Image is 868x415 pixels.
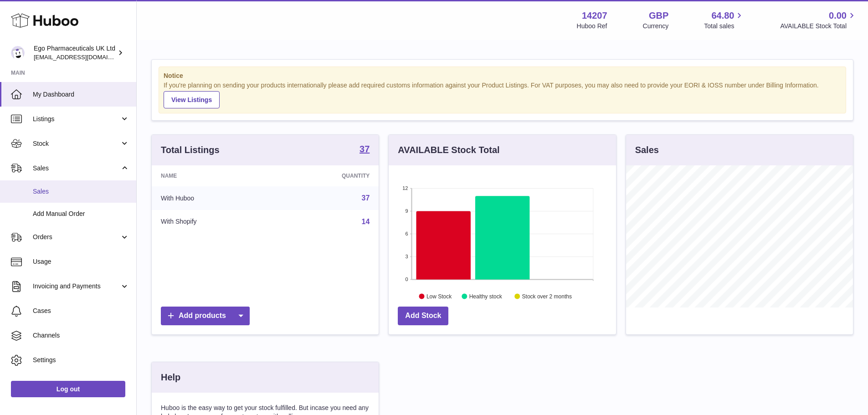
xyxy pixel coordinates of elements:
h3: AVAILABLE Stock Total [398,144,499,156]
span: Sales [33,164,120,173]
a: 37 [362,194,370,202]
td: With Shopify [152,210,274,234]
text: Low Stock [426,293,452,299]
text: Stock over 2 months [522,293,572,299]
span: Invoicing and Payments [33,282,120,291]
a: Add Stock [398,307,448,325]
div: If you're planning on sending your products internationally please add required customs informati... [164,81,841,108]
th: Quantity [274,165,379,186]
span: Usage [33,257,129,266]
h3: Total Listings [161,144,220,156]
span: AVAILABLE Stock Total [780,22,857,31]
text: 12 [403,185,408,191]
strong: GBP [649,10,668,22]
img: internalAdmin-14207@internal.huboo.com [11,46,25,60]
a: 64.80 Total sales [704,10,745,31]
a: Add products [161,307,250,325]
span: Add Manual Order [33,210,129,218]
strong: 37 [360,144,370,154]
span: [EMAIL_ADDRESS][DOMAIN_NAME] [34,53,134,61]
a: Log out [11,381,125,397]
span: Channels [33,331,129,340]
h3: Sales [635,144,659,156]
span: Stock [33,139,120,148]
a: 14 [362,218,370,225]
text: Healthy stock [469,293,503,299]
span: Listings [33,115,120,123]
a: 37 [360,144,370,155]
a: 0.00 AVAILABLE Stock Total [780,10,857,31]
h3: Help [161,371,180,384]
text: 6 [406,231,408,236]
td: With Huboo [152,186,274,210]
a: View Listings [164,91,220,108]
span: Sales [33,187,129,196]
text: 9 [406,208,408,214]
text: 3 [406,254,408,259]
span: Orders [33,233,120,241]
strong: Notice [164,72,841,80]
span: Cases [33,307,129,315]
span: Total sales [704,22,745,31]
span: 0.00 [829,10,847,22]
div: Ego Pharmaceuticals UK Ltd [34,44,116,61]
text: 0 [406,277,408,282]
strong: 14207 [582,10,607,22]
span: Settings [33,356,129,364]
th: Name [152,165,274,186]
span: 64.80 [711,10,734,22]
div: Currency [643,22,669,31]
span: My Dashboard [33,90,129,99]
div: Huboo Ref [577,22,607,31]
